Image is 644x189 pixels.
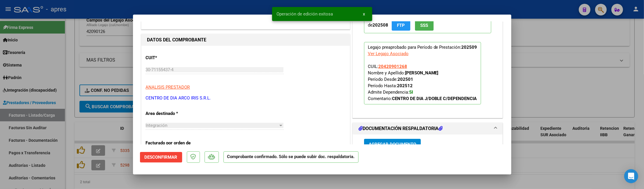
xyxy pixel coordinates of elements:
[146,95,345,101] p: CENTRO DE DIA ARCO IRIS S.R.L.
[147,37,207,43] strong: DATOS DEL COMPROBANTE
[364,139,421,150] button: Agregar Documento
[146,55,206,61] p: CUIT
[140,152,182,162] button: Desconfirmar
[378,64,407,69] span: 20420901268
[364,11,492,33] p: El afiliado figura en el ultimo padrón que tenemos de la SSS de
[359,125,443,132] h1: DOCUMENTACIÓN RESPALDATORIA
[223,151,359,163] p: Comprobante confirmado. Sólo se puede subir doc. respaldatoria.
[398,77,413,82] strong: 202501
[462,45,477,50] strong: 202509
[392,96,477,101] strong: CENTRO DE DIA J/DOBLE C/DEPENDENCIA
[397,83,413,88] strong: 202512
[364,42,481,104] p: Legajo preaprobado para Período de Prestación:
[368,50,409,57] div: Ver Legajo Asociado
[146,110,206,117] p: Area destinado *
[368,96,477,101] span: Comentario:
[369,142,416,147] span: Agregar Documento
[397,23,405,28] span: FTP
[359,9,370,19] button: x
[420,23,428,28] span: SSS
[624,169,638,183] div: Open Intercom Messenger
[372,22,388,28] strong: 202508
[363,11,365,17] span: x
[146,85,190,90] span: ANALISIS PRESTADOR
[277,11,333,17] span: Operación de edición exitosa
[353,3,503,118] div: PREAPROBACIÓN PARA INTEGRACION
[409,90,413,95] strong: SI
[146,140,206,146] p: Facturado por orden de
[353,123,503,134] mat-expansion-panel-header: DOCUMENTACIÓN RESPALDATORIA
[415,20,434,31] button: SSS
[405,70,439,76] strong: [PERSON_NAME]
[368,64,477,101] span: CUIL: Nombre y Apellido: Período Desde: Período Hasta: Admite Dependencia:
[146,123,168,128] span: Integración
[145,155,178,160] span: Desconfirmar
[392,20,410,31] button: FTP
